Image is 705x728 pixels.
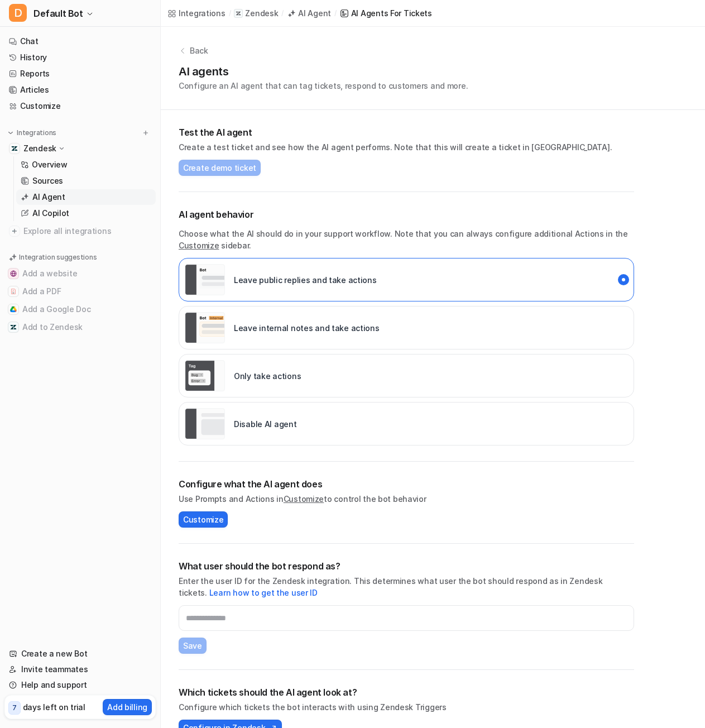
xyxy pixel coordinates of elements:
button: Add a PDFAdd a PDF [4,282,156,300]
img: menu_add.svg [142,129,150,137]
div: paused::disabled [179,402,634,446]
p: Configure an AI agent that can tag tickets, respond to customers and more. [179,80,468,92]
a: Customize [284,494,324,504]
a: AI Agent [287,7,331,19]
button: Add a Google DocAdd a Google Doc [4,300,156,318]
button: Save [179,638,207,654]
h2: Which tickets should the AI agent look at? [179,686,634,699]
span: Explore all integrations [23,222,151,240]
a: Zendesk [234,8,278,19]
span: Default Bot [33,6,83,21]
span: Save [183,640,202,652]
a: Learn how to get the user ID [209,588,318,597]
button: Add a websiteAdd a website [4,265,156,282]
span: Create demo ticket [183,162,256,174]
a: Explore all integrations [4,223,156,239]
a: Help and support [4,677,156,693]
div: live::external_reply [179,258,634,301]
p: Only take actions [234,370,301,382]
p: Use Prompts and Actions in to control the bot behavior [179,493,634,505]
button: Customize [179,511,228,528]
p: Zendesk [23,143,56,154]
img: expand menu [7,129,15,137]
span: / [281,8,284,18]
button: Create demo ticket [179,160,261,176]
img: Add to Zendesk [10,324,17,331]
p: Overview [32,159,68,170]
h2: What user should the bot respond as? [179,559,634,573]
h2: Test the AI agent [179,126,634,139]
a: Integrations [167,7,226,19]
div: Integrations [179,7,226,19]
img: Disable AI agent [185,408,225,439]
p: Integrations [17,128,56,137]
img: explore all integrations [9,226,20,237]
a: Overview [16,157,156,173]
button: Integrations [4,127,60,138]
p: days left on trial [23,701,85,713]
button: Add to ZendeskAdd to Zendesk [4,318,156,336]
p: Configure which tickets the bot interacts with using Zendesk Triggers [179,701,634,713]
a: Customize [4,98,156,114]
a: Chat [4,33,156,49]
p: Disable AI agent [234,418,297,430]
div: live::disabled [179,354,634,397]
img: Zendesk [11,145,18,152]
a: History [4,50,156,65]
img: Only take actions [185,360,225,391]
p: Add billing [107,701,147,713]
span: / [334,8,337,18]
a: AI Agents for tickets [340,7,432,19]
p: Leave internal notes and take actions [234,322,380,334]
p: AI agent behavior [179,208,634,221]
a: AI Copilot [16,205,156,221]
p: Back [190,45,208,56]
p: Create a test ticket and see how the AI agent performs. Note that this will create a ticket in [G... [179,141,634,153]
p: AI Copilot [32,208,69,219]
p: 7 [12,703,17,713]
img: Add a PDF [10,288,17,295]
a: Create a new Bot [4,646,156,662]
div: live::internal_reply [179,306,634,349]
p: Enter the user ID for the Zendesk integration. This determines what user the bot should respond a... [179,575,634,598]
img: Add a website [10,270,17,277]
h2: Configure what the AI agent does [179,477,634,491]
p: Integration suggestions [19,252,97,262]
button: Add billing [103,699,152,715]
a: Reports [4,66,156,82]
img: Leave public replies and take actions [185,264,225,295]
span: D [9,4,27,22]
div: AI Agents for tickets [351,7,432,19]
p: Sources [32,175,63,186]
p: Leave public replies and take actions [234,274,377,286]
span: Customize [183,514,223,525]
span: / [229,8,231,18]
img: Add a Google Doc [10,306,17,313]
a: Sources [16,173,156,189]
a: Invite teammates [4,662,156,677]
h1: AI agents [179,63,468,80]
a: Customize [179,241,219,250]
img: Leave internal notes and take actions [185,312,225,343]
div: AI Agent [298,7,331,19]
a: Articles [4,82,156,98]
p: Choose what the AI should do in your support workflow. Note that you can always configure additio... [179,228,634,251]
p: Zendesk [245,8,278,19]
a: AI Agent [16,189,156,205]
p: AI Agent [32,191,65,203]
